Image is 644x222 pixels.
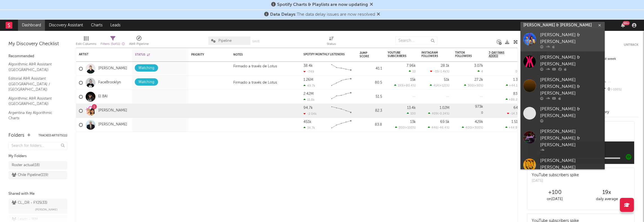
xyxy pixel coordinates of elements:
span: +300 % [472,126,482,129]
div: 2.42M [303,92,314,96]
a: Discovery Assistant [45,20,87,31]
div: [PERSON_NAME] [PERSON_NAME] & [PERSON_NAME] [540,128,602,148]
div: 1.02M [440,106,449,110]
div: ( ) [395,126,416,129]
span: -0.24 % [439,112,449,115]
div: Watching [138,65,154,72]
button: Save [252,40,260,43]
div: Status [327,34,336,50]
div: [DATE] [532,178,579,184]
div: [PERSON_NAME] & [PERSON_NAME] [540,32,602,45]
div: daily average [581,196,633,203]
div: TikTok Followers [455,51,475,58]
div: 34.7k [303,126,315,130]
button: 99+ [621,23,625,28]
div: 28.1k [441,64,449,68]
input: Search for artists [520,22,605,29]
span: Pipeline [218,39,232,43]
span: 300 [468,84,473,87]
div: Jump Score [360,51,374,58]
div: 451k [303,120,311,124]
div: A&R Pipeline [129,41,149,47]
div: Firmado a través de Lotus [230,81,280,85]
div: Firmado a través de Lotus [230,64,280,73]
a: Charts [87,20,106,31]
div: ( ) [428,112,449,115]
div: 94.7k [303,106,313,110]
span: : The data delay issues are now resolved [270,12,375,17]
div: Edit Columns [76,41,96,47]
div: 83.8 [360,122,382,128]
div: [PERSON_NAME] & [PERSON_NAME] [540,106,602,119]
span: Dismiss [377,12,380,17]
div: ( ) [430,84,449,87]
span: -15 [434,70,438,73]
div: 0 [455,104,483,118]
span: Data Delays [270,12,295,17]
div: Chile Pipeline ( 119 ) [12,172,48,178]
div: on [DATE] [529,196,581,203]
a: Algorithmic A&R Assistant ([GEOGRAPHIC_DATA]) [8,95,62,107]
div: Edit Columns [76,34,96,50]
span: 200 [399,126,404,129]
div: 838 [513,92,520,96]
span: ( 5 of 11 ) [111,43,120,46]
input: Search for folders... [8,142,67,150]
a: Roster actual(18) [8,161,67,170]
div: 1.51k [511,120,520,124]
a: CL_DR - FY25(33)[PERSON_NAME] [8,199,67,214]
a: Dashboard [18,20,45,31]
a: [PERSON_NAME] [98,108,127,113]
span: 193 [398,84,403,87]
span: 409 [432,112,438,115]
div: Shared with Me [8,191,67,197]
a: [PERSON_NAME] & [PERSON_NAME] [520,103,605,125]
div: [PERSON_NAME] [PERSON_NAME] [540,157,602,171]
button: Untrack [624,42,638,48]
div: +44.1 % [506,84,520,87]
div: Priority [191,53,214,56]
div: CL_DR - FY25 ( 33 ) [12,200,47,206]
div: Filters [101,41,125,48]
a: Chile Pipeline(119) [8,171,67,179]
div: 13k [410,120,416,124]
span: +121 % [440,84,449,87]
a: Algorithmic A&R Assistant ([GEOGRAPHIC_DATA]) [8,61,62,73]
div: 99 + [623,21,630,25]
div: -- [601,79,638,86]
div: +100 [529,189,581,196]
span: Spotify Charts & Playlists are now updating [277,3,368,7]
div: 80.5 [360,79,382,86]
div: My Discovery Checklist [8,41,67,47]
div: 19 x [581,189,633,196]
div: Status [135,53,172,56]
a: [PERSON_NAME] & [PERSON_NAME] [520,51,605,74]
span: [PERSON_NAME] [35,206,58,213]
span: 4 [481,70,483,73]
div: 0 [601,86,638,93]
div: Roster actual ( 18 ) [12,162,40,169]
span: +100 % [405,126,415,129]
span: 414 [433,84,439,87]
div: 973k [475,105,483,109]
span: Dismiss [370,3,373,7]
svg: Chart title [329,118,354,132]
svg: Chart title [329,90,354,104]
div: 69.5k [440,120,449,124]
div: YouTube Subscribers [388,51,407,58]
svg: Chart title [329,104,354,118]
div: 15.8k [303,98,315,102]
div: Spotify Monthly Listeners [303,53,346,56]
span: -1.4k % [439,70,449,73]
div: 0 % [515,70,520,73]
div: [PERSON_NAME] [PERSON_NAME] & [PERSON_NAME] [540,77,602,97]
div: 7.96k [407,64,416,68]
div: 1.26M [303,78,313,82]
div: 51.5 [360,93,382,100]
div: +44.8 % [505,126,520,129]
div: 38.4k [303,64,313,68]
div: -2.04k [303,112,317,116]
span: -100 % [610,88,622,91]
input: Search... [395,36,437,45]
div: 13.4k [407,106,416,110]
